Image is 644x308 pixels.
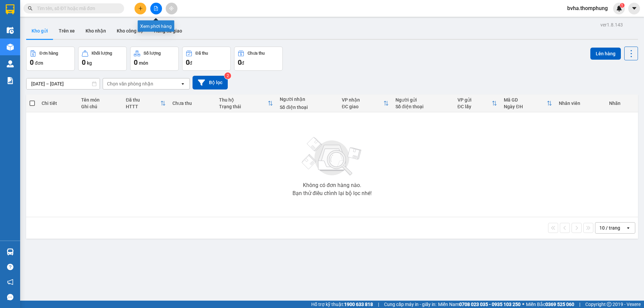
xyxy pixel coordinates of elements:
img: logo-vxr [6,4,14,14]
span: 0 [238,58,241,66]
div: Chi tiết [42,101,74,106]
img: warehouse-icon [7,44,14,51]
th: Toggle SortBy [454,95,501,112]
span: 0 [82,58,86,66]
span: message [7,294,13,300]
span: | [579,301,580,308]
img: warehouse-icon [7,248,14,255]
button: plus [135,3,146,14]
button: Khối lượng0kg [78,47,127,71]
span: 0 [134,58,138,66]
span: đ [241,60,244,66]
span: kg [87,60,92,66]
span: đơn [35,60,43,66]
div: Nhãn [609,101,635,106]
div: Thu hộ [219,97,268,103]
span: search [28,6,33,11]
button: Chưa thu0đ [234,47,283,71]
th: Toggle SortBy [500,95,555,112]
span: caret-down [631,5,637,11]
div: Nhân viên [559,101,602,106]
th: Toggle SortBy [338,95,392,112]
div: HTTT [126,104,160,109]
div: Trạng thái [219,104,268,109]
div: VP nhận [342,97,383,103]
button: file-add [150,3,162,14]
strong: 1900 633 818 [344,302,373,307]
div: ĐC lấy [458,104,492,109]
button: Kho công nợ [111,23,149,39]
button: Kho nhận [80,23,111,39]
button: Bộ lọc [193,76,228,89]
span: Miền Bắc [526,301,574,308]
div: Mã GD [504,97,547,103]
div: ver 1.8.143 [600,21,623,28]
div: Tên món [81,97,119,103]
button: Đã thu0đ [182,47,231,71]
div: Đơn hàng [40,51,58,56]
div: Đã thu [126,97,160,103]
img: svg+xml;base64,PHN2ZyBjbGFzcz0ibGlzdC1wbHVnX19zdmciIHhtbG5zPSJodHRwOi8vd3d3LnczLm9yZy8yMDAwL3N2Zy... [299,133,366,180]
button: Đơn hàng0đơn [26,47,75,71]
button: Kho gửi [26,23,53,39]
th: Toggle SortBy [122,95,169,112]
span: món [139,60,148,66]
button: Trên xe [53,23,80,39]
span: ⚪️ [522,303,524,306]
div: Đã thu [196,51,208,56]
div: Số điện thoại [395,104,451,109]
div: ĐC giao [342,104,383,109]
span: 0 [186,58,190,66]
th: Toggle SortBy [216,95,276,112]
img: solution-icon [7,77,14,84]
div: Số điện thoại [280,105,335,110]
sup: 1 [620,3,625,8]
svg: open [626,225,631,231]
button: Lên hàng [590,48,621,60]
span: copyright [607,302,611,307]
div: Chưa thu [172,101,212,106]
div: Ghi chú [81,104,119,109]
span: notification [7,279,13,285]
strong: 0708 023 035 - 0935 103 250 [459,302,521,307]
span: aim [169,6,174,11]
span: question-circle [7,264,13,270]
button: Hàng đã giao [149,23,187,39]
div: Số lượng [144,51,161,56]
button: aim [166,3,177,14]
span: | [378,301,379,308]
span: 1 [621,3,623,8]
sup: 2 [224,72,231,79]
img: icon-new-feature [616,5,622,11]
button: Số lượng0món [130,47,179,71]
input: Select a date range. [26,78,100,89]
div: Bạn thử điều chỉnh lại bộ lọc nhé! [292,191,372,196]
button: caret-down [628,3,640,14]
div: VP gửi [458,97,492,103]
div: Người gửi [395,97,451,103]
div: Chưa thu [248,51,265,56]
span: bvha.thomphung [562,4,613,12]
span: file-add [154,6,158,11]
div: Chọn văn phòng nhận [107,80,153,87]
span: plus [138,6,143,11]
span: 0 [30,58,34,66]
span: Hỗ trợ kỹ thuật: [311,301,373,308]
div: 10 / trang [599,225,620,231]
div: Ngày ĐH [504,104,547,109]
svg: open [180,81,185,86]
div: Khối lượng [92,51,112,56]
span: Cung cấp máy in - giấy in: [384,301,436,308]
span: đ [190,60,192,66]
div: Không có đơn hàng nào. [303,183,361,188]
div: Người nhận [280,97,335,102]
span: Miền Nam [438,301,521,308]
img: warehouse-icon [7,27,14,34]
input: Tìm tên, số ĐT hoặc mã đơn [37,5,116,12]
strong: 0369 525 060 [545,302,574,307]
img: warehouse-icon [7,60,14,67]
